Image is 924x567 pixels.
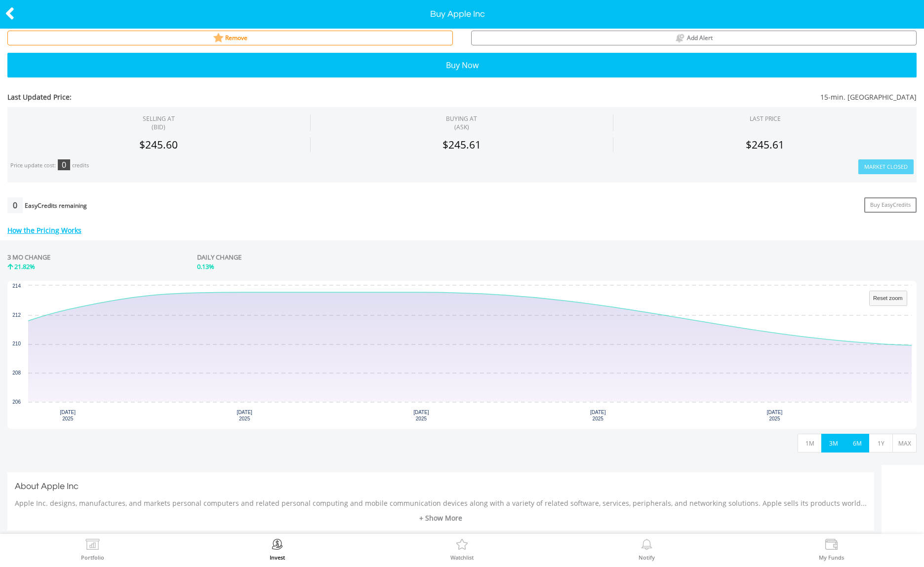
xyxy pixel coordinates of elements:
[798,434,822,453] button: 1M
[590,410,606,421] text: [DATE] 2025
[442,138,481,151] span: $245.61
[225,34,247,42] span: Remove
[213,33,224,43] img: watchlist
[450,555,474,560] label: Watchlist
[81,555,104,560] label: Portfolio
[639,555,655,560] label: Notify
[237,410,252,421] text: [DATE] 2025
[197,262,214,271] span: 0.13%
[446,114,477,131] span: BUYING AT
[72,162,89,169] div: credits
[7,281,917,429] div: Chart. Highcharts interactive chart.
[639,539,654,553] img: View Notifications
[687,34,713,42] span: Add Alert
[639,539,655,560] a: Notify
[7,226,81,235] a: How the Pricing Works
[270,555,285,560] label: Invest
[12,399,21,405] text: 206
[446,123,477,131] span: (ASK)
[10,162,56,169] div: Price update cost:
[824,539,839,553] img: View Funds
[675,33,685,43] img: price alerts bell
[767,410,783,421] text: [DATE] 2025
[750,114,781,123] div: LAST PRICE
[7,31,453,45] button: watchlist Remove
[15,480,867,493] h3: About Apple Inc
[270,539,285,560] a: Invest
[12,312,21,318] text: 212
[143,123,175,131] span: (BID)
[7,53,917,77] button: Buy Now
[25,202,87,211] div: EasyCredits remaining
[143,114,175,131] div: SELLING AT
[454,539,470,553] img: Watchlist
[197,253,424,262] div: DAILY CHANGE
[864,197,917,213] a: Buy EasyCredits
[386,92,917,102] span: 15-min. [GEOGRAPHIC_DATA]
[746,138,784,151] span: $245.61
[15,498,867,508] p: Apple Inc. designs, manufactures, and markets personal computers and related personal computing a...
[12,370,21,376] text: 208
[14,262,35,271] span: 21.82%
[81,539,104,560] a: Portfolio
[7,253,50,262] div: 3 MO CHANGE
[15,513,867,523] a: + Show More
[869,434,893,453] button: 1Y
[892,434,917,453] button: MAX
[450,539,474,560] a: Watchlist
[12,283,21,289] text: 214
[7,92,386,102] span: Last Updated Price:
[12,341,21,346] text: 210
[819,555,844,560] label: My Funds
[413,410,429,421] text: [DATE] 2025
[845,434,869,453] button: 6M
[471,31,917,45] button: price alerts bell Add Alert
[139,138,178,151] span: $245.60
[58,159,70,170] div: 0
[858,159,914,175] button: Market Closed
[7,281,917,429] svg: Interactive chart
[819,539,844,560] a: My Funds
[870,291,907,306] button: Reset zoom
[60,410,76,421] text: [DATE] 2025
[270,539,285,553] img: Invest Now
[821,434,845,453] button: 3M
[85,539,100,553] img: View Portfolio
[7,197,23,213] div: 0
